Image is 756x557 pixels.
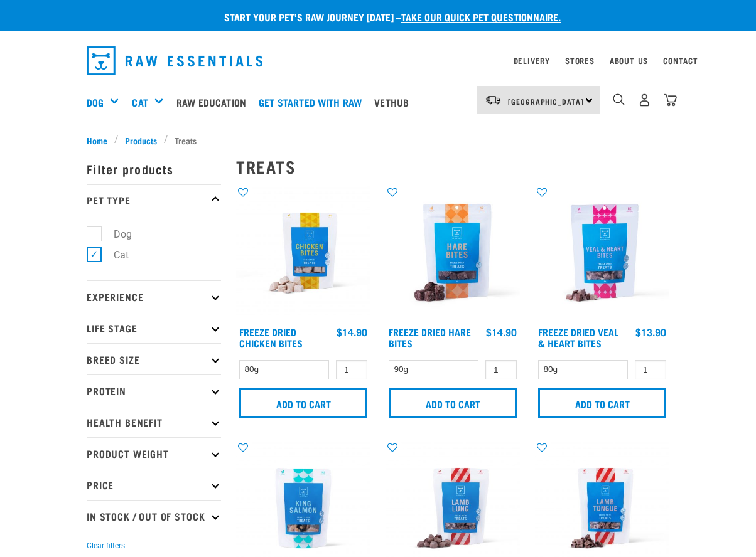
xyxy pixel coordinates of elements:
a: Home [87,134,114,147]
img: home-icon-1@2x.png [613,93,625,105]
input: Add to cart [538,388,666,418]
p: Life Stage [87,312,221,343]
span: Home [87,134,107,147]
p: Health Benefit [87,406,221,437]
div: $14.90 [337,326,367,337]
a: Products [119,134,164,147]
img: Raw Essentials Freeze Dried Veal & Heart Bites Treats [535,186,669,320]
img: Raw Essentials Logo [87,46,262,75]
p: In Stock / Out Of Stock [87,500,221,531]
a: About Us [610,58,648,63]
img: home-icon@2x.png [664,93,677,107]
a: Dog [87,95,104,110]
a: Freeze Dried Hare Bites [389,329,471,346]
input: Add to cart [389,388,517,418]
a: Vethub [371,77,418,127]
label: Dog [94,226,137,242]
span: Products [125,134,157,147]
img: van-moving.png [485,95,502,106]
img: Raw Essentials Freeze Dried Hare Bites [386,186,520,320]
input: Add to cart [239,388,367,418]
label: Cat [94,247,134,263]
nav: dropdown navigation [77,41,679,80]
div: $13.90 [635,326,666,337]
nav: breadcrumbs [87,134,669,147]
a: Cat [132,95,148,110]
button: Clear filters [87,540,125,551]
a: Stores [565,58,595,63]
a: Get started with Raw [256,77,371,127]
p: Protein [87,374,221,406]
a: Delivery [514,58,550,63]
p: Filter products [87,153,221,184]
div: $14.90 [486,326,517,337]
input: 1 [485,360,517,379]
a: take our quick pet questionnaire. [401,14,561,19]
p: Pet Type [87,184,221,216]
a: Contact [663,58,698,63]
input: 1 [336,360,367,379]
img: RE Product Shoot 2023 Nov8581 [236,186,370,320]
input: 1 [635,360,666,379]
a: Freeze Dried Chicken Bites [239,329,303,346]
p: Experience [87,280,221,312]
a: Freeze Dried Veal & Heart Bites [538,329,618,346]
p: Product Weight [87,437,221,469]
a: Raw Education [173,77,256,127]
span: [GEOGRAPHIC_DATA] [508,99,584,103]
p: Breed Size [87,343,221,374]
p: Price [87,469,221,500]
h2: Treats [236,157,669,176]
img: user.png [638,93,651,107]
